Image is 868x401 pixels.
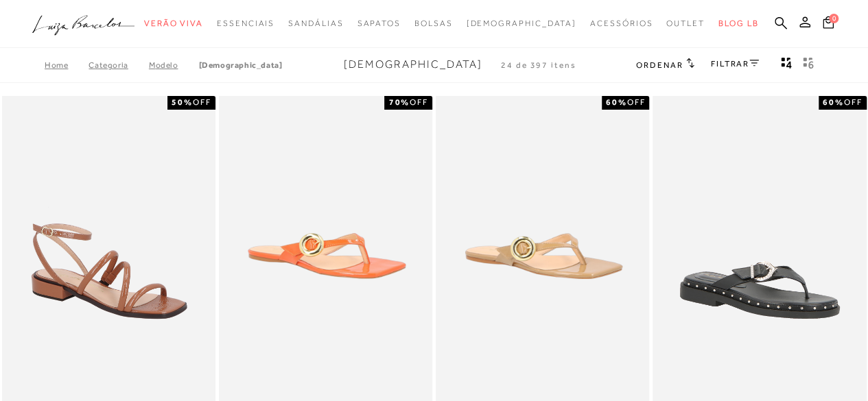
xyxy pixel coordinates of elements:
[666,19,705,28] span: Outlet
[799,56,818,74] button: gridText6Desc
[45,60,89,70] a: Home
[193,97,211,107] span: OFF
[636,60,683,70] span: Ordenar
[149,60,199,70] a: Modelo
[288,11,343,36] a: categoryNavScreenReaderText
[89,60,148,70] a: Categoria
[666,11,705,36] a: categoryNavScreenReaderText
[410,97,428,107] span: OFF
[357,11,400,36] a: categoryNavScreenReaderText
[217,11,274,36] a: categoryNavScreenReaderText
[777,56,796,74] button: Mostrar 4 produtos por linha
[819,15,838,34] button: 0
[844,97,863,107] span: OFF
[344,58,482,71] span: [DEMOGRAPHIC_DATA]
[388,97,410,107] strong: 70%
[829,14,838,23] span: 0
[590,11,653,36] a: categoryNavScreenReaderText
[357,19,400,28] span: Sapatos
[590,19,653,28] span: Acessórios
[626,97,645,107] span: OFF
[823,97,844,107] strong: 60%
[198,60,282,70] a: [DEMOGRAPHIC_DATA]
[217,19,274,28] span: Essenciais
[606,97,627,107] strong: 60%
[288,19,343,28] span: Sandálias
[144,19,203,28] span: Verão Viva
[466,19,576,28] span: [DEMOGRAPHIC_DATA]
[711,59,759,69] a: FILTRAR
[466,11,576,36] a: noSubCategoriesText
[718,11,758,36] a: BLOG LB
[501,60,576,70] span: 24 de 397 itens
[172,97,193,107] strong: 50%
[718,19,758,28] span: BLOG LB
[414,11,453,36] a: categoryNavScreenReaderText
[144,11,203,36] a: categoryNavScreenReaderText
[414,19,453,28] span: Bolsas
